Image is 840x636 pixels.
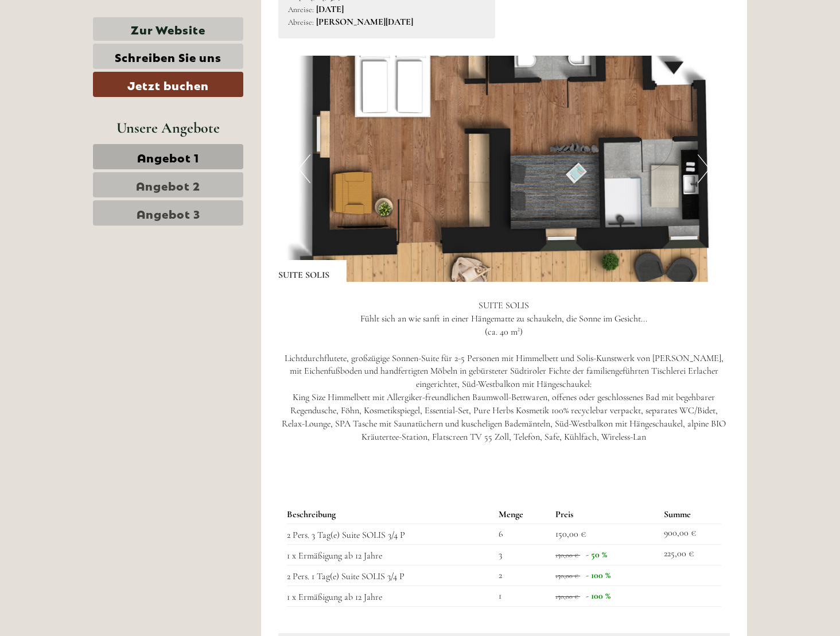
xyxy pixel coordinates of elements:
[17,71,219,80] div: [PERSON_NAME]
[494,506,551,523] th: Menge
[287,545,494,565] td: 1 x Ermäßigung ab 12 Jahre
[698,154,710,183] button: Next
[137,205,200,221] span: Angebot 3
[289,56,435,64] small: 21:49
[494,545,551,565] td: 3
[287,565,494,585] td: 2 Pers. 1 Tag(e) Suite SOLIS 3/4 P
[93,17,243,41] a: Zur Website
[316,16,413,28] b: [PERSON_NAME][DATE]
[278,56,730,282] img: image
[494,585,551,606] td: 1
[137,149,199,165] span: Angebot 1
[555,528,586,540] span: 150,00 €
[372,297,452,323] button: Senden
[287,585,494,606] td: 1 x Ermäßigung ab 12 Jahre
[17,93,219,101] small: 21:50
[551,506,659,523] th: Preis
[659,506,721,523] th: Summe
[586,569,610,581] span: - 100 %
[586,590,610,602] span: - 100 %
[288,17,314,27] small: Abreise:
[555,592,578,600] span: 150,00 €
[298,154,310,183] button: Previous
[93,117,243,138] div: Unsere Angebote
[316,3,344,15] b: [DATE]
[289,33,435,42] div: Sie
[586,549,607,560] span: - 50 %
[93,44,243,69] a: Schreiben Sie uns
[555,551,578,559] span: 150,00 €
[494,524,551,545] td: 6
[288,5,314,14] small: Anreise:
[659,524,721,545] td: 900,00 €
[494,565,551,585] td: 2
[136,177,200,193] span: Angebot 2
[278,299,730,456] p: SUITE SOLIS Fühlt sich an wie sanft in einer Hängematte zu schaukeln, die Sonne im Gesicht... (ca...
[659,545,721,565] td: 225,00 €
[9,68,224,103] div: Hallo, was ist der Unterschied zwischen Solis und Valles?
[278,260,347,282] div: SUITE SOLIS
[555,572,578,580] span: 150,00 €
[287,506,494,523] th: Beschreibung
[93,72,243,97] a: Jetzt buchen
[287,524,494,545] td: 2 Pers. 3 Tag(e) Suite SOLIS 3/4 P
[205,9,247,28] div: [DATE]
[283,31,444,66] div: Guten Tag, wie können wir Ihnen helfen?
